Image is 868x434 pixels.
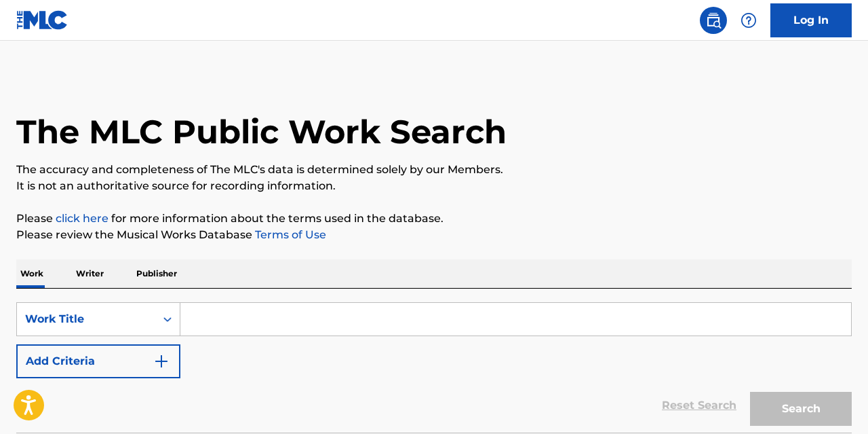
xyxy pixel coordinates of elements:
p: Please for more information about the terms used in the database. [16,211,852,227]
a: Terms of Use [252,228,326,241]
button: Add Criteria [16,344,180,378]
div: Work Title [25,311,147,327]
a: click here [56,212,108,225]
a: Public Search [700,7,727,34]
h1: The MLC Public Work Search [16,111,507,152]
p: Please review the Musical Works Database [16,227,852,243]
iframe: Chat Widget [800,369,868,434]
p: It is not an authoritative source for recording information. [16,178,852,194]
p: Publisher [132,259,181,288]
a: Log In [770,3,852,37]
img: MLC Logo [16,10,68,30]
div: Help [735,7,762,34]
p: The accuracy and completeness of The MLC's data is determined solely by our Members. [16,162,852,178]
img: help [741,12,757,29]
p: Writer [72,259,108,288]
img: 9d2ae6d4665cec9f34b9.svg [153,353,170,369]
p: Work [16,259,47,288]
form: Search Form [16,302,852,433]
img: search [705,12,722,29]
